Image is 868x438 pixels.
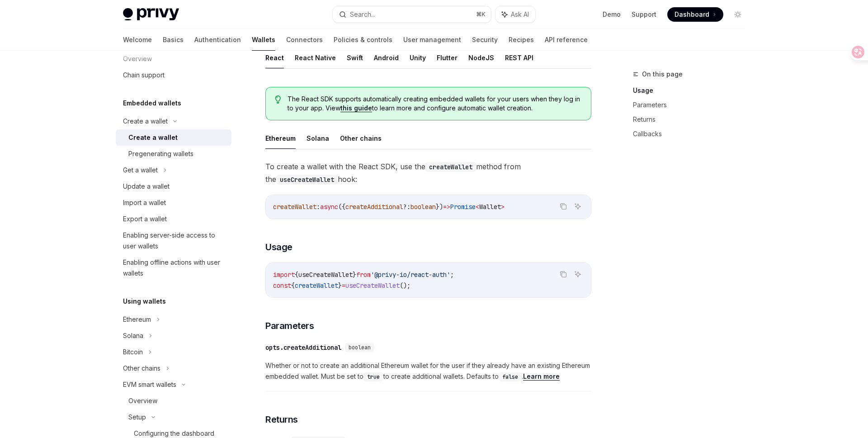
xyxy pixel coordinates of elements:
[603,10,621,19] a: Demo
[479,203,501,211] span: Wallet
[400,281,410,290] span: ();
[275,95,281,104] svg: Tip
[123,347,143,357] div: Bitcoin
[633,98,752,112] a: Parameters
[403,29,461,51] a: User management
[123,165,158,176] div: Get a wallet
[356,271,371,279] span: from
[116,195,231,211] a: Import a wallet
[572,200,584,212] button: Ask AI
[410,203,436,211] span: boolean
[557,268,569,280] button: Copy the contents from the code block
[505,47,533,68] button: REST API
[123,8,179,21] img: light logo
[363,372,383,381] code: true
[345,203,403,211] span: createAdditional
[633,112,752,127] a: Returns
[116,393,231,409] a: Overview
[642,69,683,80] span: On this page
[123,363,160,374] div: Other chains
[307,128,329,149] button: Solana
[123,98,181,109] h5: Embedded wallets
[123,181,170,192] div: Update a wallet
[265,319,314,332] span: Parameters
[116,129,231,146] a: Create a wallet
[128,395,157,406] div: Overview
[374,47,399,68] button: Android
[295,281,338,290] span: createWallet
[511,10,529,19] span: Ask AI
[116,211,231,227] a: Export a wallet
[291,281,295,290] span: {
[265,413,298,426] span: Returns
[265,343,341,352] div: opts.createAdditional
[338,281,342,290] span: }
[334,29,392,51] a: Policies & controls
[403,203,410,211] span: ?:
[425,162,476,172] code: createWallet
[545,29,588,51] a: API reference
[476,11,486,18] span: ⌘ K
[342,281,345,290] span: =
[316,203,320,211] span: :
[128,148,193,159] div: Pregenerating wallets
[476,203,479,211] span: <
[345,281,400,290] span: useCreateWallet
[286,29,323,51] a: Connectors
[128,412,146,423] div: Setup
[450,203,476,211] span: Promise
[472,29,498,51] a: Security
[731,7,745,22] button: Toggle dark mode
[557,200,569,212] button: Copy the contents from the code block
[265,241,292,253] span: Usage
[273,281,291,290] span: const
[252,29,275,51] a: Wallets
[320,203,338,211] span: async
[265,160,591,186] span: To create a wallet with the React SDK, use the method from the hook:
[353,271,356,279] span: }
[468,47,494,68] button: NodeJS
[265,360,591,382] span: Whether or not to create an additional Ethereum wallet for the user if they already have an exist...
[123,230,226,252] div: Enabling server-side access to user wallets
[509,29,534,51] a: Recipes
[333,6,491,23] button: Search...⌘K
[371,271,450,279] span: '@privy-io/react-auth'
[437,47,458,68] button: Flutter
[633,127,752,141] a: Callbacks
[350,9,375,20] div: Search...
[123,29,152,51] a: Welcome
[349,344,371,351] span: boolean
[123,296,166,307] h5: Using wallets
[123,379,176,390] div: EVM smart wallets
[116,227,231,254] a: Enabling server-side access to user wallets
[128,132,178,143] div: Create a wallet
[265,128,296,149] button: Ethereum
[116,67,231,83] a: Chain support
[288,95,582,113] span: The React SDK supports automatically creating embedded wallets for your users when they log in to...
[633,83,752,98] a: Usage
[123,116,168,127] div: Create a wallet
[276,175,338,185] code: useCreateWallet
[116,178,231,195] a: Update a wallet
[410,47,426,68] button: Unity
[163,29,184,51] a: Basics
[123,214,167,224] div: Export a wallet
[265,47,284,68] button: React
[443,203,450,211] span: =>
[340,128,382,149] button: Other chains
[116,146,231,162] a: Pregenerating wallets
[123,314,151,325] div: Ethereum
[499,372,522,381] code: false
[123,330,143,341] div: Solana
[347,47,363,68] button: Swift
[273,271,295,279] span: import
[295,47,336,68] button: React Native
[338,203,345,211] span: ({
[123,197,166,208] div: Import a wallet
[273,203,316,211] span: createWallet
[340,104,372,112] a: this guide
[572,268,584,280] button: Ask AI
[298,271,353,279] span: useCreateWallet
[123,70,165,81] div: Chain support
[523,372,560,381] a: Learn more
